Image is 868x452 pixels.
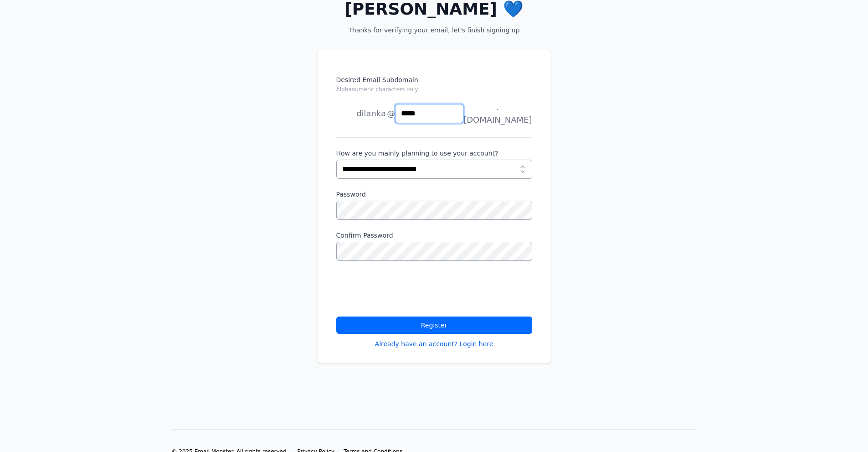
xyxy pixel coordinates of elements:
iframe: reCAPTCHA [336,272,475,307]
label: Desired Email Subdomain [336,75,532,99]
label: How are you mainly planning to use your account? [336,149,532,158]
label: Password [336,190,532,199]
a: Already have an account? Login here [375,339,493,348]
span: @ [387,107,395,120]
button: Register [336,317,532,334]
label: Confirm Password [336,231,532,240]
p: Thanks for verifying your email, let's finish signing up [332,26,536,35]
small: Alphanumeric characters only [336,86,418,93]
span: .[DOMAIN_NAME] [463,101,532,126]
li: dilanka [336,104,386,123]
